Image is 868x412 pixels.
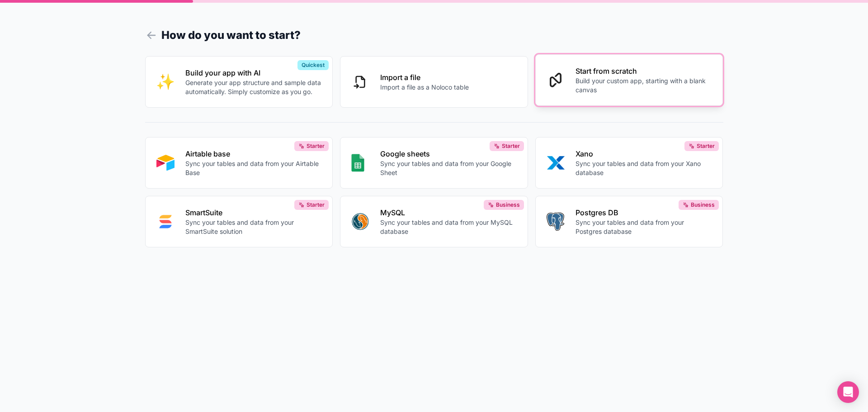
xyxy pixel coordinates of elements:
[502,142,520,150] span: Starter
[185,159,322,177] p: Sync your tables and data from your Airtable Base
[576,207,712,218] p: Postgres DB
[156,213,175,231] img: SMART_SUITE
[307,142,325,150] span: Starter
[185,78,322,96] p: Generate your app structure and sample data automatically. Simply customize as you go.
[145,27,723,43] h1: How do you want to start?
[185,207,322,218] p: SmartSuite
[351,154,364,172] img: GOOGLE_SHEETS
[156,154,175,172] img: AIRTABLE
[307,201,325,208] span: Starter
[185,148,322,159] p: Airtable base
[837,381,859,403] div: Open Intercom Messenger
[145,56,333,108] button: INTERNAL_WITH_AIBuild your app with AIGenerate your app structure and sample data automatically. ...
[547,154,565,172] img: XANO
[380,72,469,83] p: Import a file
[697,142,715,150] span: Starter
[380,148,517,159] p: Google sheets
[351,213,369,231] img: MYSQL
[340,137,528,189] button: GOOGLE_SHEETSGoogle sheetsSync your tables and data from your Google SheetStarter
[156,73,175,91] img: INTERNAL_WITH_AI
[380,207,517,218] p: MySQL
[535,137,723,189] button: XANOXanoSync your tables and data from your Xano databaseStarter
[576,76,712,95] p: Build your custom app, starting with a blank canvas
[576,218,712,236] p: Sync your tables and data from your Postgres database
[185,67,322,78] p: Build your app with AI
[340,196,528,247] button: MYSQLMySQLSync your tables and data from your MySQL databaseBusiness
[380,159,517,177] p: Sync your tables and data from your Google Sheet
[535,54,723,106] button: Start from scratchBuild your custom app, starting with a blank canvas
[496,201,520,208] span: Business
[185,218,322,236] p: Sync your tables and data from your SmartSuite solution
[576,148,712,159] p: Xano
[535,196,723,247] button: POSTGRESPostgres DBSync your tables and data from your Postgres databaseBusiness
[691,201,715,208] span: Business
[380,218,517,236] p: Sync your tables and data from your MySQL database
[340,56,528,108] button: Import a fileImport a file as a Noloco table
[576,66,712,76] p: Start from scratch
[145,196,333,247] button: SMART_SUITESmartSuiteSync your tables and data from your SmartSuite solutionStarter
[380,83,469,92] p: Import a file as a Noloco table
[145,137,333,189] button: AIRTABLEAirtable baseSync your tables and data from your Airtable BaseStarter
[547,213,564,231] img: POSTGRES
[576,159,712,177] p: Sync your tables and data from your Xano database
[297,60,329,70] div: Quickest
